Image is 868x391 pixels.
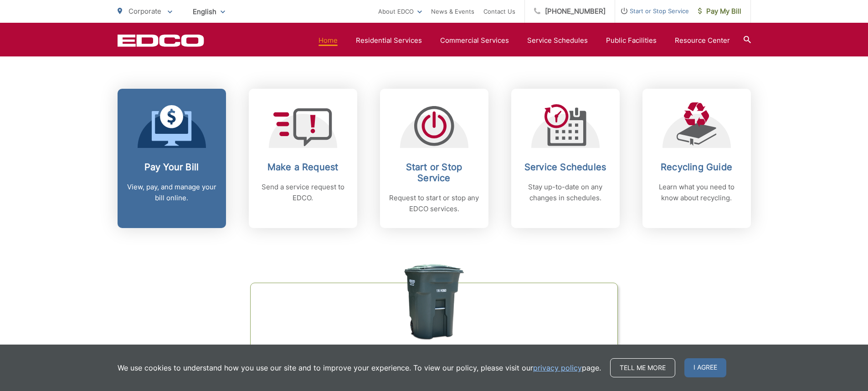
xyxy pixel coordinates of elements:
[483,6,515,17] a: Contact Us
[128,7,161,15] span: Corporate
[118,89,226,228] a: Pay Your Bill View, pay, and manage your bill online.
[127,162,217,173] h2: Pay Your Bill
[652,162,742,173] h2: Recycling Guide
[118,34,204,47] a: EDCD logo. Return to the homepage.
[520,182,611,203] p: Stay up-to-date on any changes in schedules.
[652,182,742,203] p: Learn what you need to know about recycling.
[684,358,726,377] span: I agree
[389,193,479,214] p: Request to start or stop any EDCO services.
[431,6,474,17] a: News & Events
[258,162,348,173] h2: Make a Request
[249,89,357,228] a: Make a Request Send a service request to EDCO.
[127,182,217,203] p: View, pay, and manage your bill online.
[118,362,601,373] p: We use cookies to understand how you use our site and to improve your experience. To view our pol...
[186,4,232,20] span: English
[378,6,422,17] a: About EDCO
[440,35,509,46] a: Commercial Services
[533,362,582,373] a: privacy policy
[356,35,422,46] a: Residential Services
[610,358,675,377] a: Tell me more
[389,162,479,183] h2: Start or Stop Service
[698,6,741,17] span: Pay My Bill
[642,89,751,228] a: Recycling Guide Learn what you need to know about recycling.
[675,35,730,46] a: Resource Center
[318,35,338,46] a: Home
[511,89,620,228] a: Service Schedules Stay up-to-date on any changes in schedules.
[258,182,348,203] p: Send a service request to EDCO.
[527,35,588,46] a: Service Schedules
[606,35,657,46] a: Public Facilities
[520,162,611,173] h2: Service Schedules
